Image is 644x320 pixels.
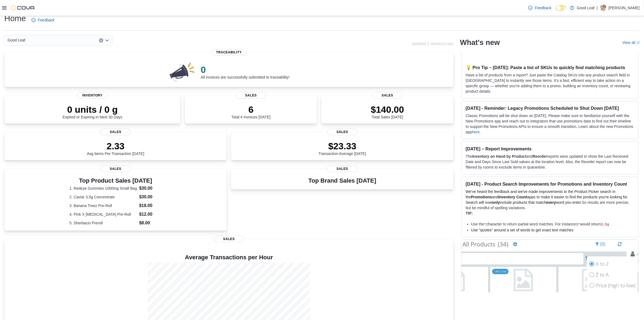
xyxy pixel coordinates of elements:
strong: Inventory on Hand by Product [472,154,526,159]
span: Sales [372,92,402,99]
p: So results are more precise, but be mindful of spelling variations. [466,200,634,211]
span: Inventory [77,92,108,99]
h3: [DATE] - Reminder: Legacy Promotions Scheduled to Shut Down [DATE] [466,105,634,111]
a: here [472,130,480,134]
button: Open list of options [105,38,109,43]
span: Sales [100,166,131,172]
input: Dark Mode [556,5,567,11]
dd: $12.00 [139,211,161,218]
p: $23.33 [319,141,366,151]
span: Sales [327,129,358,135]
span: Feedback [535,5,551,11]
p: Have a list of products from a report? Just paste the Catalog SKUs into any product search field ... [466,72,634,94]
h3: Top Product Sales [DATE] [70,177,162,184]
strong: Inventory Count [498,195,527,199]
h1: Home [4,13,26,24]
a: Feedback [29,15,57,25]
span: Sales [327,166,358,172]
span: Sales [100,129,131,135]
p: Updated 1 minute(s) ago [412,41,454,46]
strong: every [546,200,556,205]
p: Good Leaf [577,5,595,11]
dd: $8.00 [139,220,161,226]
a: Feedback [526,2,553,13]
span: Good Leaf [8,37,25,43]
div: Total Sales [DATE] [371,104,404,119]
img: 0 [168,61,196,83]
p: [PERSON_NAME] [609,5,640,11]
strong: only [492,200,500,205]
span: word you enter. [556,200,582,205]
div: Expired or Expiring in Next 30 Days [62,104,122,119]
li: Use the character to return partial word matches. For instance would return [471,221,634,227]
strong: Reorder [533,154,547,159]
p: 0 units / 0 g [62,104,122,115]
h3: [DATE] - Product Search Improvements for Promotions and Inventory Count [466,181,634,187]
div: Avg Items Per Transaction [DATE] [87,141,144,156]
button: Clear input [99,38,103,43]
dd: $18.00 [139,202,161,209]
dt: 3. Banana Treez Pre-Roll [70,203,137,208]
div: Transaction Average [DATE] [319,141,366,156]
span: Feedback [38,17,54,23]
code: 3.5g [601,223,609,227]
span: Dark Mode [556,11,556,11]
p: 0 [201,64,289,75]
h4: Average Transactions per Hour [9,254,449,261]
strong: TIP: [466,211,473,215]
img: Cova [11,5,35,11]
dd: $30.00 [139,194,161,200]
h3: [DATE] – Report Improvements [466,146,634,151]
span: and [492,195,498,199]
span: Sales [214,236,244,242]
div: Kody Hill [600,5,606,11]
div: All invoices are successfully submitted to traceability! [201,64,289,79]
span: apps to make it easier to find the products you're looking for. [527,195,628,199]
dt: 2. Caviar 3.5g Concentrate [70,194,137,200]
strong: Promotions [471,195,492,199]
h3: Top Brand Sales [DATE] [308,177,376,184]
p: | [597,5,598,11]
p: $140.00 [371,104,404,115]
div: Total # Invoices [DATE] [232,104,270,119]
p: Classic Promotions will be shut down on [DATE]. Please make sure to familiarize yourself with the... [466,113,634,135]
dt: 4. Pink X [MEDICAL_DATA] Pre-Roll [70,212,137,217]
span: Sales [236,92,266,99]
span: We've heard the feedback and we've made improvements to the Product Picker search in the [466,189,616,199]
svg: External link [636,41,640,44]
span: Search will now [466,200,492,205]
dt: 1. Redeye Gummies 1000mg Small Bag [70,186,137,191]
h3: 💡 Pro Tip – [DATE]: Paste a list of SKUs to quickly find matching products [466,65,634,70]
h2: What's new [460,38,500,47]
dd: $30.00 [139,185,161,192]
a: View allExternal link [622,40,640,45]
span: include products that match [500,200,546,205]
dt: 5. Sherbacio Preroll [70,220,137,226]
span: Use "quotes" around a set of words to get exact text matches [471,228,574,232]
p: 2.33 [87,141,144,151]
span: Traceability [212,49,246,56]
p: 6 [232,104,270,115]
p: The and reports were updated to show the Last Received Date and Days Since Last Sold values at th... [466,154,634,170]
